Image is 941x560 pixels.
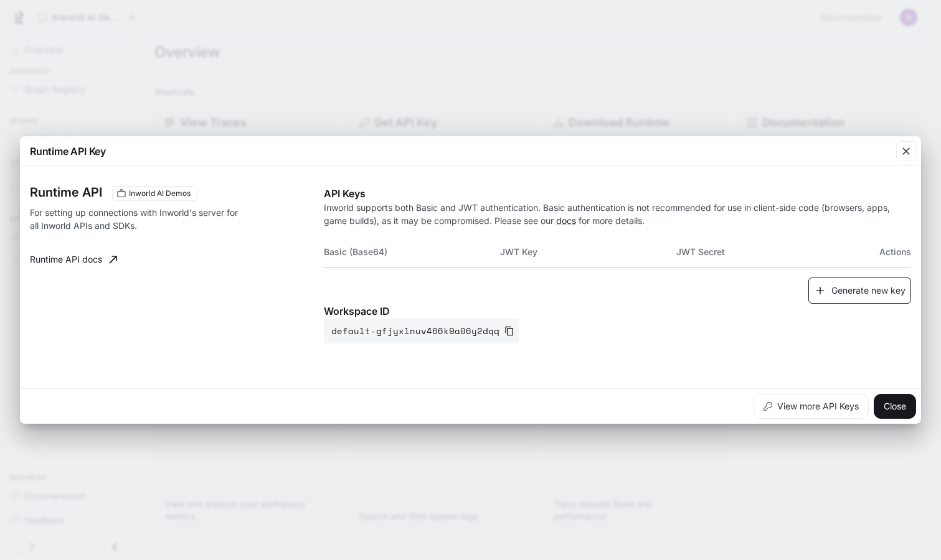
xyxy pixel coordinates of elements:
[324,201,911,227] p: Inworld supports both Basic and JWT authentication. Basic authentication is not recommended for u...
[853,237,911,267] th: Actions
[324,186,911,201] p: API Keys
[25,247,122,272] a: Runtime API docs
[556,215,576,226] a: docs
[30,186,102,198] h3: Runtime API
[324,237,500,267] th: Basic (Base64)
[30,144,106,159] p: Runtime API Key
[324,304,911,319] p: Workspace ID
[112,186,197,201] div: These keys will apply to your current workspace only
[754,394,869,419] button: View more API Keys
[874,394,916,419] button: Close
[808,278,911,304] button: Generate new key
[124,188,196,199] span: Inworld AI Demos
[500,237,676,267] th: JWT Key
[30,206,243,232] p: For setting up connections with Inworld's server for all Inworld APIs and SDKs.
[676,237,853,267] th: JWT Secret
[324,319,519,343] button: default-gfjyxlnuv466k9a06y2dqq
